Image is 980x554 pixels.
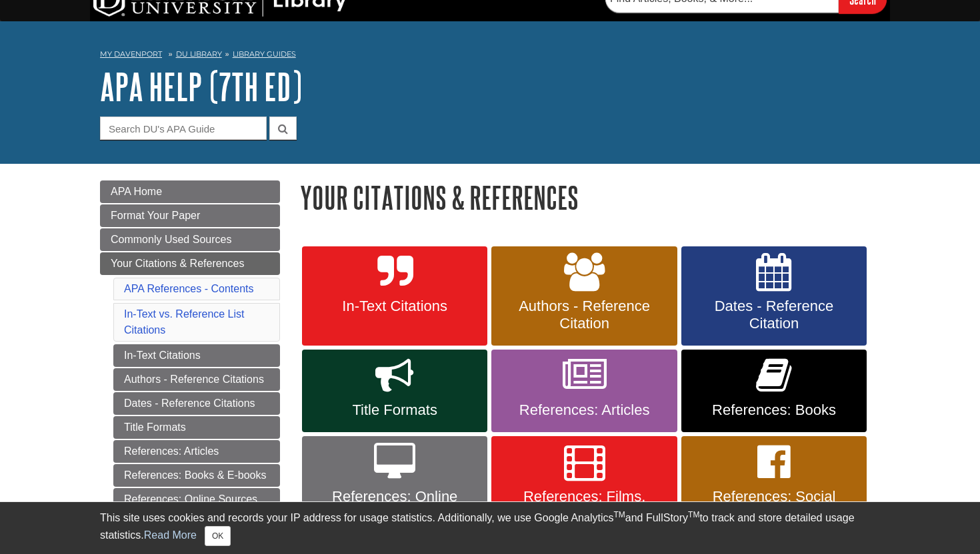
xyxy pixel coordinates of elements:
[491,350,677,432] a: References: Articles
[691,488,857,523] span: References: Social Media
[302,246,487,346] a: In-Text Citations
[302,350,487,432] a: Title Formats
[681,246,867,346] a: Dates - Reference Citation
[100,49,162,60] a: My Davenport
[113,392,280,415] a: Dates - Reference Citations
[501,488,667,523] span: References: Films, Videos, TV Shows
[100,510,880,546] div: This site uses cookies and records your IP address for usage statistics. Additionally, we use Goo...
[100,45,880,67] nav: breadcrumb
[100,180,280,203] a: APA Home
[613,510,625,519] sup: TM
[100,252,280,275] a: Your Citations & References
[681,436,867,536] a: References: Social Media
[691,298,857,332] span: Dates - Reference Citation
[113,416,280,439] a: Title Formats
[113,464,280,487] a: References: Books & E-books
[233,49,296,59] a: Library Guides
[302,436,487,536] a: References: Online Sources
[111,258,244,269] span: Your Citations & References
[124,308,245,336] a: In-Text vs. Reference List Citations
[100,66,302,107] a: APA Help (7th Ed)
[491,436,677,536] a: References: Films, Videos, TV Shows
[111,234,231,245] span: Commonly Used Sources
[111,210,200,221] span: Format Your Paper
[491,246,677,346] a: Authors - Reference Citation
[144,529,197,541] a: Read More
[681,350,867,432] a: References: Books
[312,488,477,523] span: References: Online Sources
[176,49,222,59] a: DU Library
[124,283,253,294] a: APA References - Contents
[300,180,880,214] h1: Your Citations & References
[100,204,280,227] a: Format Your Paper
[205,526,231,546] button: Close
[113,368,280,391] a: Authors - Reference Citations
[501,402,667,419] span: References: Articles
[100,228,280,251] a: Commonly Used Sources
[111,186,162,197] span: APA Home
[113,344,280,367] a: In-Text Citations
[501,298,667,332] span: Authors - Reference Citation
[113,440,280,463] a: References: Articles
[691,402,857,419] span: References: Books
[688,510,699,519] sup: TM
[312,298,477,315] span: In-Text Citations
[312,402,477,419] span: Title Formats
[113,488,280,511] a: References: Online Sources
[100,117,267,140] input: Search DU's APA Guide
